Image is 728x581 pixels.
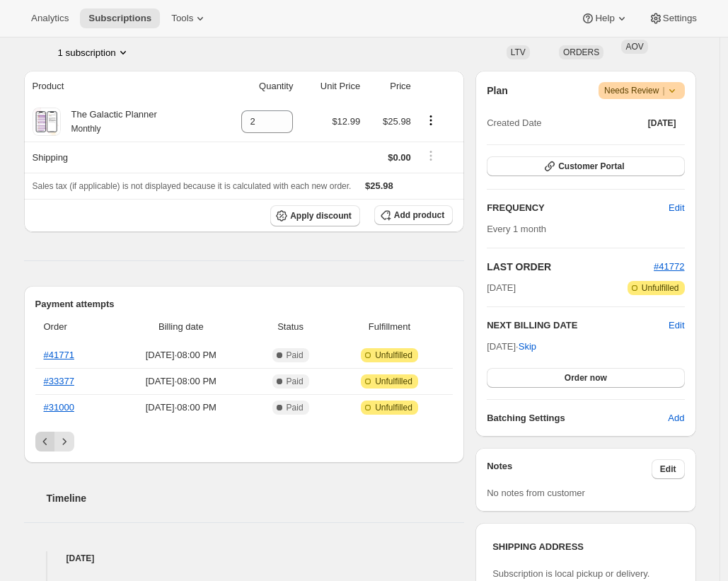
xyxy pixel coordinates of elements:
[35,311,112,343] th: Order
[365,180,393,191] span: $25.98
[565,372,607,384] span: Order now
[33,181,352,191] span: Sales tax (if applicable) is not displayed because it is calculated with each new order.
[115,374,246,389] span: [DATE] · 08:00 PM
[669,318,684,333] button: Edit
[80,8,160,28] button: Subscriptions
[487,411,668,425] h6: Batching Settings
[640,8,705,28] button: Settings
[668,411,684,425] span: Add
[625,42,643,52] span: AOV
[88,13,151,24] span: Subscriptions
[659,407,693,430] button: Add
[487,224,546,234] span: Every 1 month
[492,568,649,579] span: Subscription is local pickup or delivery.
[297,71,364,102] th: Unit Price
[171,13,193,24] span: Tools
[23,8,77,28] button: Analytics
[287,402,304,413] span: Paid
[374,205,453,225] button: Add product
[487,84,508,98] h2: Plan
[420,148,442,163] button: Shipping actions
[44,376,74,386] a: #33377
[214,71,298,102] th: Quantity
[364,71,415,102] th: Price
[511,47,526,57] span: LTV
[375,376,412,387] span: Unfulfilled
[31,13,69,24] span: Analytics
[572,8,637,28] button: Help
[487,201,669,215] h2: FREQUENCY
[654,261,684,272] a: #41772
[558,161,624,172] span: Customer Portal
[24,142,214,173] th: Shipping
[24,71,214,102] th: Product
[47,491,465,505] h2: Timeline
[61,108,157,136] div: The Galactic Planner
[487,156,684,176] button: Customer Portal
[388,152,411,163] span: $0.00
[640,113,685,133] button: [DATE]
[35,432,55,451] button: Previous
[58,45,130,59] button: Product actions
[604,84,679,98] span: Needs Review
[115,320,246,334] span: Billing date
[24,551,465,565] h4: [DATE]
[115,348,246,362] span: [DATE] · 08:00 PM
[35,297,453,311] h2: Payment attempts
[255,320,325,334] span: Status
[335,320,444,334] span: Fulfillment
[44,350,74,360] a: #41771
[290,210,352,222] span: Apply discount
[669,201,684,215] span: Edit
[487,488,585,498] span: No notes from customer
[270,205,360,226] button: Apply discount
[332,116,360,127] span: $12.99
[487,341,536,352] span: [DATE] ·
[660,464,676,475] span: Edit
[487,368,684,388] button: Order now
[383,116,411,127] span: $25.98
[487,459,652,479] h3: Notes
[662,85,664,96] span: |
[519,340,536,354] span: Skip
[287,376,304,387] span: Paid
[35,432,453,451] nav: Pagination
[487,116,541,130] span: Created Date
[287,350,304,361] span: Paid
[595,13,614,24] span: Help
[660,197,693,219] button: Edit
[648,117,676,129] span: [DATE]
[44,402,74,413] a: #31000
[663,13,697,24] span: Settings
[510,335,545,358] button: Skip
[563,47,599,57] span: ORDERS
[492,540,678,554] h3: SHIPPING ADDRESS
[375,350,412,361] span: Unfulfilled
[652,459,685,479] button: Edit
[642,282,679,294] span: Unfulfilled
[163,8,216,28] button: Tools
[394,209,444,221] span: Add product
[115,401,246,415] span: [DATE] · 08:00 PM
[71,124,101,134] small: Monthly
[487,318,669,333] h2: NEXT BILLING DATE
[54,432,74,451] button: Next
[375,402,412,413] span: Unfulfilled
[654,260,684,274] button: #41772
[34,108,59,136] img: product img
[487,281,516,295] span: [DATE]
[420,113,442,128] button: Product actions
[487,260,654,274] h2: LAST ORDER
